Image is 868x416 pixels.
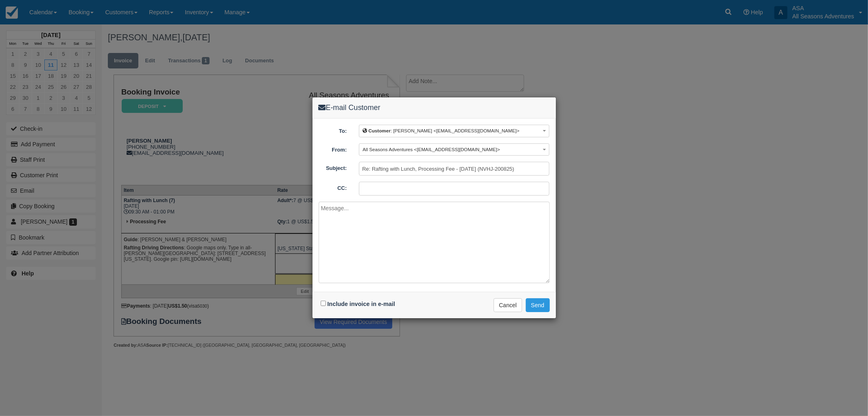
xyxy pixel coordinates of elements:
label: CC: [313,182,353,192]
b: Customer [368,128,390,133]
button: Customer: [PERSON_NAME] <[EMAIL_ADDRESS][DOMAIN_NAME]> [359,125,549,137]
button: Send [526,298,550,312]
span: All Seasons Adventures <[EMAIL_ADDRESS][DOMAIN_NAME]> [363,147,500,152]
span: : [PERSON_NAME] <[EMAIL_ADDRESS][DOMAIN_NAME]> [363,128,519,133]
label: Subject: [313,162,353,172]
button: All Seasons Adventures <[EMAIL_ADDRESS][DOMAIN_NAME]> [359,143,549,156]
label: From: [313,143,353,154]
label: To: [313,125,353,135]
label: Include invoice in e-mail [328,301,395,307]
button: Cancel [494,298,522,312]
h4: E-mail Customer [319,103,550,112]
